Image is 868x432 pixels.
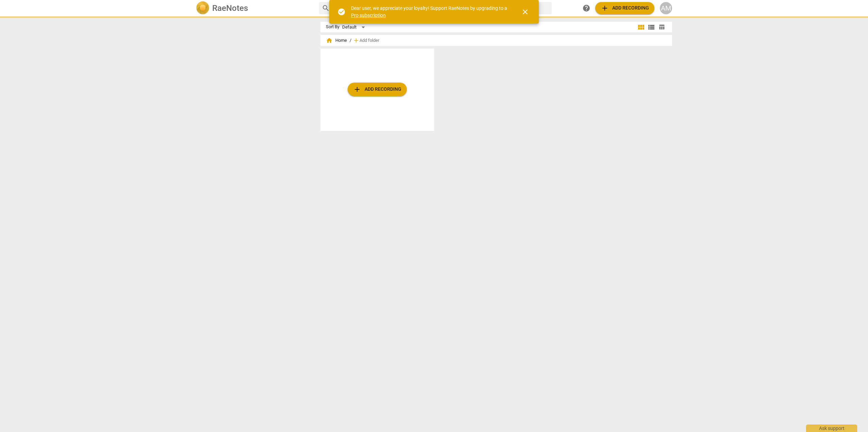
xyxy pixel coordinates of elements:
[647,23,655,31] span: view_list
[326,37,333,44] span: home
[351,5,509,19] div: Dear user, we appreciate your loyalty! Support RaeNotes by upgrading to a
[196,1,314,15] a: LogoRaeNotes
[517,4,533,20] button: Close
[660,2,672,14] button: AM
[636,22,646,32] button: Tile view
[656,22,667,32] button: Table view
[580,2,592,14] a: Help
[360,38,379,43] span: Add folder
[601,4,649,12] span: Add recording
[582,4,590,12] span: help
[326,37,347,44] span: Home
[348,83,407,96] button: Upload
[353,85,361,93] span: add
[595,2,654,14] button: Upload
[351,13,386,18] a: Pro subscription
[806,425,857,432] div: Ask support
[212,3,248,13] h2: RaeNotes
[521,8,529,16] span: close
[326,24,339,30] div: Sort By
[342,22,367,33] div: Default
[601,4,609,12] span: add
[353,85,401,93] span: Add recording
[350,38,351,43] span: /
[322,4,330,12] span: search
[658,24,665,30] span: table_chart
[196,1,210,15] img: Logo
[646,22,656,32] button: List view
[637,23,645,31] span: view_module
[353,37,360,44] span: add
[337,8,346,16] span: check_circle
